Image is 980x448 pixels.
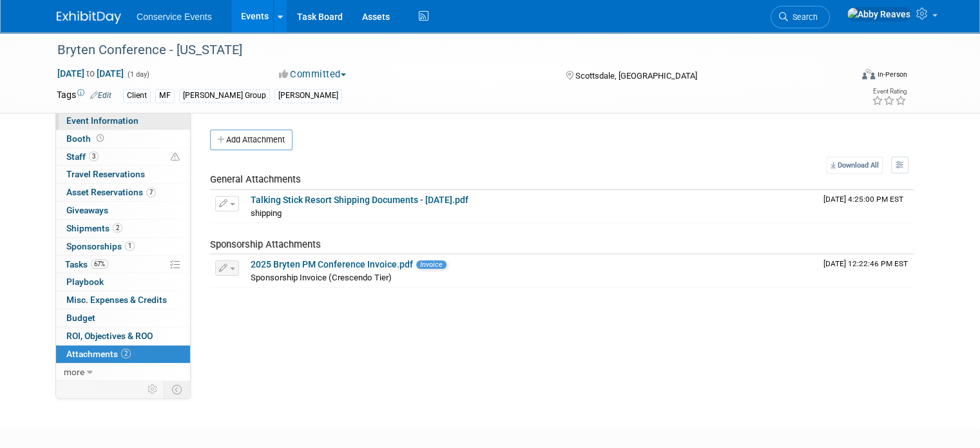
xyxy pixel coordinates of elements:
a: Attachments2 [56,346,190,363]
div: Client [123,89,151,102]
span: Travel Reservations [66,169,145,179]
span: to [84,68,97,79]
a: Search [771,6,830,28]
span: Invoice [416,260,447,269]
td: Tags [57,88,111,103]
button: Add Attachment [210,130,293,150]
a: Edit [90,91,111,100]
span: Misc. Expenses & Credits [66,295,167,305]
span: Asset Reservations [66,187,156,197]
span: 7 [146,188,156,197]
span: General Attachments [210,173,301,185]
a: Playbook [56,273,190,291]
span: Booth [66,133,106,144]
span: ROI, Objectives & ROO [66,331,153,341]
span: Scottsdale, [GEOGRAPHIC_DATA] [575,71,697,81]
span: Upload Timestamp [823,259,908,268]
span: Search [788,12,818,22]
span: Playbook [66,277,104,287]
a: Booth [56,130,190,148]
td: Personalize Event Tab Strip [142,381,164,398]
span: more [64,367,84,377]
span: Staff [66,151,99,162]
div: Event Format [782,67,907,86]
span: Giveaways [66,205,108,215]
span: 2 [113,223,122,233]
span: Conservice Events [137,12,212,22]
td: Upload Timestamp [818,190,914,222]
div: MF [155,89,175,102]
span: Sponsorship Attachments [210,239,321,250]
span: Upload Timestamp [823,195,903,204]
span: Sponsorship Invoice (Crescendo Tier) [251,273,392,282]
span: 67% [91,259,108,269]
div: [PERSON_NAME] [274,89,342,102]
span: (1 day) [126,70,149,79]
a: Asset Reservations7 [56,184,190,201]
span: [DATE] [DATE] [57,68,124,79]
span: Shipments [66,223,122,233]
a: Sponsorships1 [56,238,190,255]
span: 1 [125,241,135,251]
td: Upload Timestamp [818,255,914,287]
span: Potential Scheduling Conflict -- at least one attendee is tagged in another overlapping event. [171,151,180,163]
a: more [56,364,190,381]
a: Staff3 [56,148,190,166]
span: Sponsorships [66,241,135,251]
a: Shipments2 [56,220,190,237]
a: Misc. Expenses & Credits [56,291,190,309]
td: Toggle Event Tabs [164,381,191,398]
span: Attachments [66,349,131,359]
a: Giveaways [56,202,190,219]
a: ROI, Objectives & ROO [56,327,190,345]
div: [PERSON_NAME] Group [179,89,270,102]
a: Tasks67% [56,256,190,273]
img: Abby Reaves [847,7,911,21]
div: Bryten Conference - [US_STATE] [53,39,835,62]
span: Event Information [66,115,139,126]
div: Event Rating [872,88,907,95]
a: Budget [56,309,190,327]
span: Budget [66,313,95,323]
a: Download All [827,157,883,174]
span: 2 [121,349,131,358]
span: Tasks [65,259,108,269]
a: 2025 Bryten PM Conference Invoice.pdf [251,259,413,269]
a: Talking Stick Resort Shipping Documents - [DATE].pdf [251,195,468,205]
span: 3 [89,151,99,161]
a: Travel Reservations [56,166,190,183]
a: Event Information [56,112,190,130]
button: Committed [274,68,351,81]
span: shipping [251,208,282,218]
span: Booth not reserved yet [94,133,106,143]
div: In-Person [877,70,907,79]
img: ExhibitDay [57,11,121,24]
img: Format-Inperson.png [862,69,875,79]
